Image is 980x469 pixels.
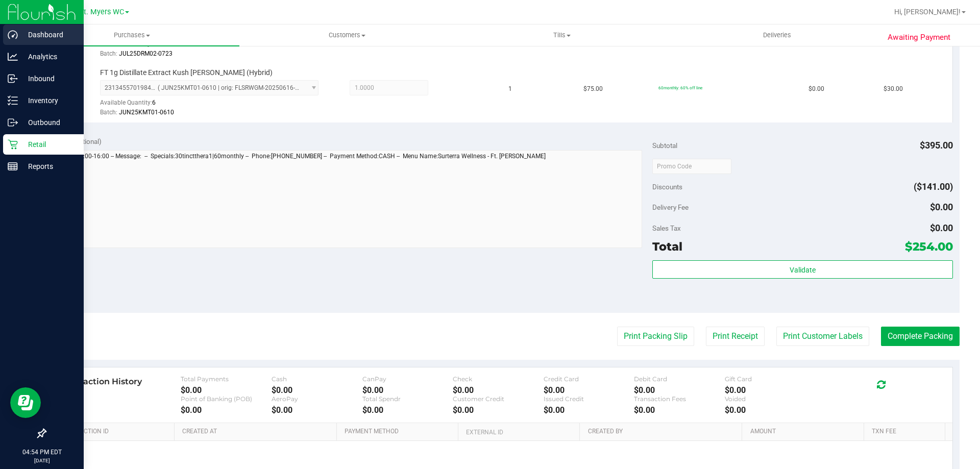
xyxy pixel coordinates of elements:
[100,37,330,57] div: Available Quantity:
[8,117,18,128] inline-svg: Outbound
[362,385,453,395] div: $0.00
[8,52,18,62] inline-svg: Analytics
[658,85,702,90] span: 60monthly: 60% off line
[24,24,239,46] a: Purchases
[914,181,953,192] span: ($141.00)
[652,159,731,174] input: Promo Code
[362,375,453,383] div: CanPay
[670,24,885,46] a: Deliveries
[458,423,579,441] th: External ID
[152,40,159,47] span: 13
[239,24,454,46] a: Customers
[634,405,725,415] div: $0.00
[725,395,816,403] div: Voided
[272,395,362,403] div: AeroPay
[100,109,117,116] span: Batch:
[652,239,682,254] span: Total
[272,405,362,415] div: $0.00
[18,29,79,41] p: Dashboard
[808,84,824,94] span: $0.00
[634,385,725,395] div: $0.00
[100,95,330,115] div: Available Quantity:
[930,223,953,233] span: $0.00
[60,428,170,436] a: Transaction ID
[544,375,634,383] div: Credit Card
[100,68,273,78] span: FT 1g Distillate Extract Kush [PERSON_NAME] (Hybrid)
[725,385,816,395] div: $0.00
[706,327,765,346] button: Print Receipt
[453,395,544,403] div: Customer Credit
[617,327,694,346] button: Print Packing Slip
[776,327,869,346] button: Print Customer Labels
[272,375,362,383] div: Cash
[8,30,18,40] inline-svg: Dashboard
[920,140,953,151] span: $395.00
[750,428,860,436] a: Amount
[152,99,156,106] span: 6
[240,31,454,40] span: Customers
[749,31,805,40] span: Deliveries
[119,50,173,57] span: JUL25DRM02-0723
[453,375,544,383] div: Check
[10,387,41,418] iframe: Resource center
[652,260,952,279] button: Validate
[345,428,454,436] a: Payment Method
[18,160,79,172] p: Reports
[544,385,634,395] div: $0.00
[18,51,79,63] p: Analytics
[894,8,961,16] span: Hi, [PERSON_NAME]!
[905,239,953,254] span: $254.00
[5,457,79,464] p: [DATE]
[80,8,124,16] span: Ft. Myers WC
[453,385,544,395] div: $0.00
[544,405,634,415] div: $0.00
[725,375,816,383] div: Gift Card
[634,375,725,383] div: Debit Card
[100,50,117,57] span: Batch:
[634,395,725,403] div: Transaction Fees
[18,116,79,129] p: Outbound
[652,178,682,196] span: Discounts
[181,375,272,383] div: Total Payments
[872,428,941,436] a: Txn Fee
[182,428,332,436] a: Created At
[362,405,453,415] div: $0.00
[884,84,903,94] span: $30.00
[544,395,634,403] div: Issued Credit
[930,202,953,212] span: $0.00
[18,138,79,151] p: Retail
[881,327,960,346] button: Complete Packing
[24,31,239,40] span: Purchases
[181,395,272,403] div: Point of Banking (POB)
[8,95,18,106] inline-svg: Inventory
[8,139,18,150] inline-svg: Retail
[5,448,79,457] p: 04:54 PM EDT
[18,72,79,85] p: Inbound
[790,266,816,274] span: Validate
[181,385,272,395] div: $0.00
[453,405,544,415] div: $0.00
[181,405,272,415] div: $0.00
[362,395,453,403] div: Total Spendr
[119,109,174,116] span: JUN25KMT01-0610
[8,161,18,171] inline-svg: Reports
[272,385,362,395] div: $0.00
[588,428,738,436] a: Created By
[652,224,681,232] span: Sales Tax
[8,73,18,84] inline-svg: Inbound
[725,405,816,415] div: $0.00
[888,32,950,43] span: Awaiting Payment
[652,141,677,150] span: Subtotal
[583,84,603,94] span: $75.00
[652,203,689,211] span: Delivery Fee
[18,94,79,107] p: Inventory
